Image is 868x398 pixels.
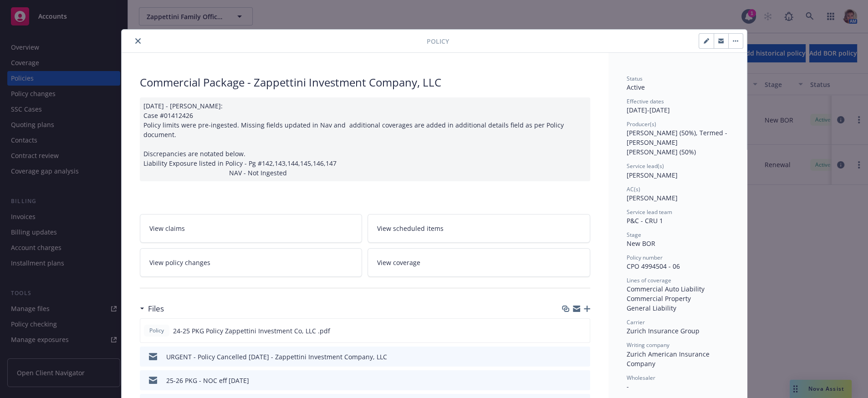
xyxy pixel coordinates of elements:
span: Carrier [627,318,645,326]
div: 25-26 PKG - NOC eff [DATE] [166,376,249,385]
span: Lines of coverage [627,276,671,284]
span: View coverage [377,258,420,267]
span: Active [627,83,645,92]
span: Zurich American Insurance Company [627,350,711,368]
div: [DATE] - [PERSON_NAME]: Case #01412426 Policy limits were pre-ingested. Missing fields updated in... [140,97,590,181]
span: View claims [149,224,185,233]
span: Zurich Insurance Group [627,327,700,335]
span: View scheduled items [377,224,444,233]
button: download file [564,376,571,385]
span: Producer(s) [627,120,656,128]
span: Service lead team [627,208,672,216]
div: Commercial Auto Liability [627,284,729,294]
button: preview file [578,376,587,385]
div: Commercial Property [627,294,729,303]
span: - [627,382,629,391]
div: General Liability [627,303,729,313]
span: Effective dates [627,97,664,105]
a: View scheduled items [368,214,590,243]
span: [PERSON_NAME] [627,194,678,202]
button: close [133,36,143,46]
span: New BOR [627,239,655,248]
span: Service lead(s) [627,162,664,170]
span: Policy number [627,254,663,261]
div: [DATE] - [DATE] [627,97,729,115]
a: View claims [140,214,363,243]
h3: Files [148,303,164,315]
button: download file [564,352,571,362]
span: Policy [148,327,166,335]
div: URGENT - Policy Cancelled [DATE] - Zappettini Investment Company, LLC [166,352,387,362]
div: Commercial Package - Zappettini Investment Company, LLC [140,75,590,90]
span: View policy changes [149,258,210,267]
span: [PERSON_NAME] [627,171,678,179]
span: [PERSON_NAME] (50%), Termed - [PERSON_NAME] [PERSON_NAME] (50%) [627,128,729,156]
a: View policy changes [140,248,363,277]
span: Writing company [627,341,669,349]
button: preview file [578,352,587,362]
div: Files [140,303,164,315]
span: CPO 4994504 - 06 [627,262,680,270]
span: Wholesaler [627,374,655,382]
a: View coverage [368,248,590,277]
button: preview file [578,326,586,336]
span: Stage [627,231,641,239]
span: P&C - CRU 1 [627,216,663,225]
span: Policy [427,36,449,46]
span: Status [627,75,643,82]
span: AC(s) [627,185,640,193]
button: download file [563,326,571,336]
span: 24-25 PKG Policy Zappettini Investment Co, LLC .pdf [173,326,330,336]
